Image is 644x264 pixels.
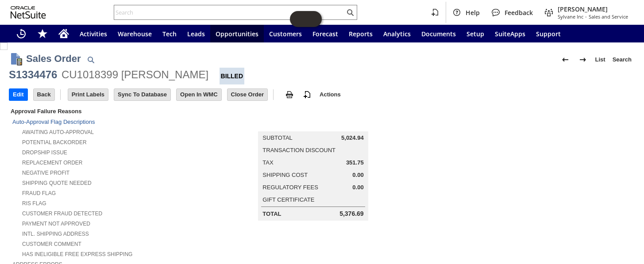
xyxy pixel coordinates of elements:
a: Transaction Discount [262,147,335,153]
svg: Home [58,28,69,39]
caption: Summary [258,117,368,131]
svg: Recent Records [16,28,27,39]
a: Setup [461,25,490,42]
a: Payment not approved [22,221,90,227]
input: Back [34,89,54,100]
input: Close Order [228,89,267,100]
a: Customer Comment [22,241,81,247]
div: Approval Failure Reasons [9,106,210,116]
span: Tech [162,30,177,38]
input: Edit [9,89,27,100]
span: Documents [421,30,456,38]
a: Reports [343,25,378,42]
svg: Search [345,7,355,18]
a: SuiteApps [490,25,531,42]
input: Print Labels [68,89,108,100]
span: Help [466,8,480,17]
a: Customer Fraud Detected [22,210,102,217]
a: Dropship Issue [22,149,67,156]
a: Tech [157,25,182,42]
img: Next [578,54,588,65]
div: CU1018399 [PERSON_NAME] [62,68,208,82]
a: Shipping Quote Needed [22,180,92,186]
a: Awaiting Auto-Approval [22,129,94,135]
span: SuiteApps [495,30,525,38]
span: Analytics [383,30,411,38]
a: Forecast [307,25,343,42]
svg: logo [11,6,46,19]
a: Activities [74,25,112,42]
h1: Sales Order [26,51,81,66]
a: Fraud Flag [22,190,56,196]
span: Leads [187,30,205,38]
div: Shortcuts [32,25,53,42]
a: Documents [416,25,461,42]
span: Feedback [505,8,533,17]
img: print.svg [284,89,295,100]
span: Sales and Service [589,13,628,20]
a: Support [531,25,566,42]
span: Opportunities [216,30,258,38]
span: - [585,13,587,20]
span: 351.75 [346,159,364,166]
a: Actions [316,91,344,98]
a: Home [53,25,74,42]
a: List [592,53,609,67]
a: Opportunities [210,25,264,42]
img: Previous [560,54,571,65]
span: Sylvane Inc [558,13,583,20]
a: Replacement Order [22,160,82,166]
span: Customers [269,30,302,38]
img: add-record.svg [302,89,312,100]
span: Oracle Guided Learning Widget. To move around, please hold and drag [306,11,322,27]
a: Warehouse [112,25,157,42]
a: Potential Backorder [22,139,87,145]
div: Billed [220,68,245,84]
a: Subtotal [262,134,292,141]
a: Tax [262,159,273,166]
a: Total [262,210,281,217]
div: S1334476 [9,68,57,82]
a: Gift Certificate [262,196,314,203]
span: Forecast [312,30,338,38]
a: RIS flag [22,200,46,207]
span: 5,376.69 [339,210,364,218]
input: Search [114,7,345,18]
span: Reports [349,30,373,38]
span: Activities [80,30,107,38]
a: Customers [264,25,307,42]
span: Setup [467,30,484,38]
span: 5,024.94 [341,134,364,142]
input: Open In WMC [177,89,221,100]
a: Leads [182,25,210,42]
span: Warehouse [118,30,152,38]
a: Search [609,53,635,67]
a: Auto-Approval Flag Descriptions [12,119,95,125]
input: Sync To Database [114,89,170,100]
a: Intl. Shipping Address [22,231,89,237]
span: Support [536,30,561,38]
span: 0.00 [352,184,363,191]
span: [PERSON_NAME] [558,5,628,13]
a: Has Ineligible Free Express Shipping [22,251,132,257]
svg: Shortcuts [37,28,48,39]
iframe: Click here to launch Oracle Guided Learning Help Panel [290,11,322,27]
img: Quick Find [85,54,96,65]
a: Regulatory Fees [262,184,318,191]
a: Shipping Cost [262,172,308,178]
a: Recent Records [11,25,32,42]
a: Negative Profit [22,170,69,176]
span: 0.00 [352,172,363,179]
a: Analytics [378,25,416,42]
